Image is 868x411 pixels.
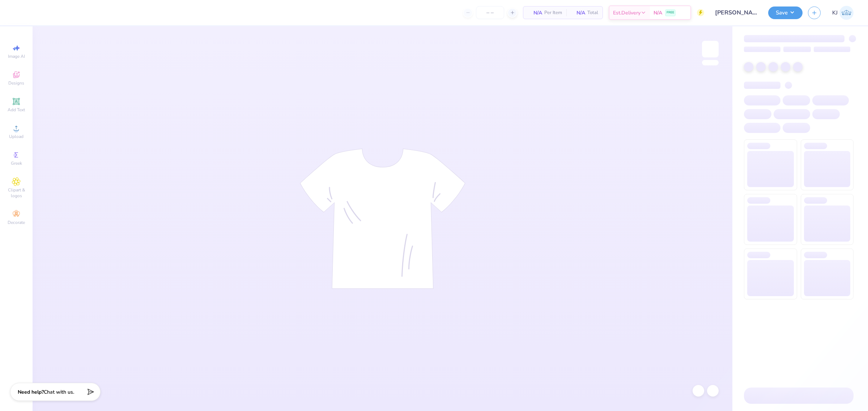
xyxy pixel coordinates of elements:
input: Untitled Design [710,5,763,20]
span: FREE [667,10,674,15]
span: Chat with us. [44,389,74,395]
img: Kendra Jingco [839,6,854,20]
span: Decorate [8,220,25,225]
span: Per Item [544,9,562,17]
span: N/A [654,9,662,17]
span: KJ [832,9,838,17]
span: Image AI [8,53,25,59]
span: N/A [571,9,585,17]
span: Greek [11,160,22,166]
span: Total [587,9,598,17]
span: N/A [528,9,542,17]
span: Upload [9,134,24,139]
img: tee-skeleton.svg [300,148,465,289]
input: – – [476,6,504,19]
button: Save [768,7,803,19]
span: Clipart & logos [4,187,29,199]
span: Designs [8,80,24,86]
span: Add Text [8,107,25,113]
strong: Need help? [18,389,44,395]
span: Est. Delivery [613,9,641,17]
a: KJ [832,6,854,20]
